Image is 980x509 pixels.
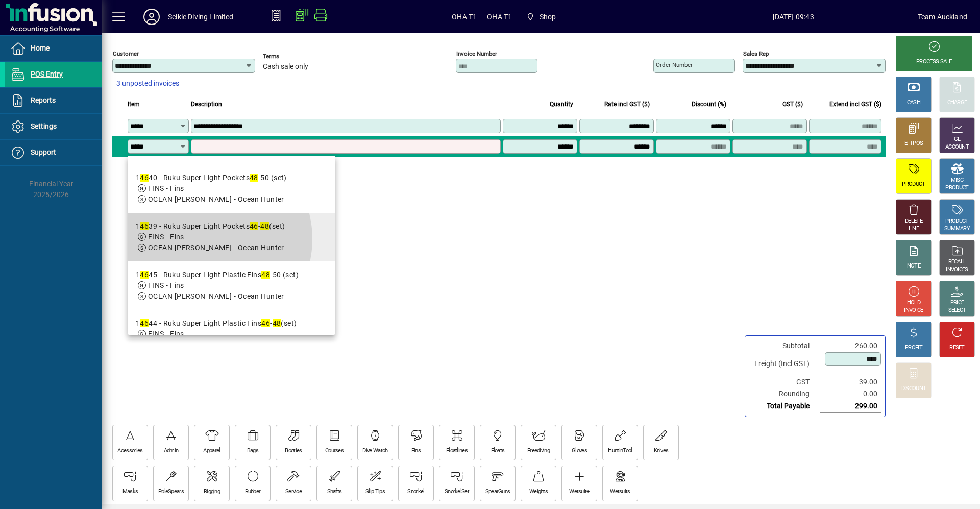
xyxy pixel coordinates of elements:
div: Freediving [527,447,550,455]
div: PRODUCT [902,181,925,188]
div: Team Auckland [918,9,967,25]
div: EFTPOS [904,140,923,148]
mat-option: 14639 - Ruku Super Light Pockets 46-48 (set) [128,213,335,261]
div: DISCOUNT [901,385,926,393]
span: Shop [522,8,560,26]
div: Courses [325,447,344,455]
div: PRICE [950,299,964,307]
mat-label: Sales rep [743,50,769,57]
td: GST [749,376,820,388]
span: FINS - Fins [148,233,184,241]
div: PRODUCT [945,217,968,225]
div: ACCOUNT [945,143,969,151]
span: GST ($) [782,99,803,110]
span: Terms [263,53,324,60]
span: Quantity [550,99,573,110]
td: 299.00 [820,400,881,413]
span: Support [31,148,56,156]
div: Masks [122,488,138,496]
span: OHA T1 [487,9,512,25]
div: 1 45 - Ruku Super Light Plastic Fins -50 (set) [136,270,299,280]
mat-label: Invoice number [456,50,497,57]
div: Fins [411,447,421,455]
span: Item [128,99,140,110]
span: Settings [31,122,57,130]
div: Rubber [245,488,261,496]
div: LINE [909,225,919,233]
mat-option: 14644 - Ruku Super Light Plastic Fins 46-48 (set) [128,310,335,358]
div: Wetsuit+ [569,488,589,496]
div: Weights [529,488,548,496]
span: OCEAN [PERSON_NAME] - Ocean Hunter [148,292,284,300]
em: 46 [140,174,149,182]
div: Booties [285,447,302,455]
div: SUMMARY [944,225,970,233]
mat-label: Order number [656,61,693,68]
div: Rigging [204,488,220,496]
mat-option: 14645 - Ruku Super Light Plastic Fins 48-50 (set) [128,261,335,310]
span: Rate incl GST ($) [604,99,650,110]
td: 0.00 [820,388,881,400]
div: DELETE [905,217,922,225]
div: PROCESS SALE [916,58,952,66]
div: GL [954,136,961,143]
div: Gloves [572,447,587,455]
span: Extend incl GST ($) [829,99,881,110]
td: Rounding [749,388,820,400]
button: 3 unposted invoices [112,75,183,93]
span: POS Entry [31,70,63,78]
span: OCEAN [PERSON_NAME] - Ocean Hunter [148,244,284,252]
div: RECALL [948,258,966,266]
div: Admin [164,447,179,455]
div: RESET [949,344,965,352]
div: Slip Tips [365,488,385,496]
span: Cash sale only [263,63,308,71]
div: INVOICES [946,266,968,274]
div: SELECT [948,307,966,314]
div: HuntinTool [608,447,632,455]
a: Support [5,140,102,165]
a: Settings [5,114,102,139]
div: Acessories [117,447,142,455]
em: 46 [250,222,258,230]
span: OCEAN [PERSON_NAME] - Ocean Hunter [148,195,284,203]
em: 46 [140,319,149,327]
div: MISC [951,177,963,184]
span: 3 unposted invoices [116,78,179,89]
em: 46 [140,222,149,230]
div: Bags [247,447,258,455]
div: Floatlines [446,447,468,455]
em: 48 [261,271,270,279]
span: FINS - Fins [148,330,184,338]
div: HOLD [907,299,920,307]
div: Selkie Diving Limited [168,9,234,25]
a: Reports [5,88,102,113]
div: INVOICE [904,307,923,314]
div: Service [285,488,302,496]
div: Shafts [327,488,342,496]
a: Home [5,36,102,61]
div: CASH [907,99,920,107]
div: SpearGuns [485,488,510,496]
span: FINS - Fins [148,184,184,192]
span: OHA T1 [452,9,477,25]
div: PoleSpears [158,488,184,496]
span: [DATE] 09:43 [669,9,918,25]
div: SnorkelSet [445,488,469,496]
span: Reports [31,96,56,104]
td: 39.00 [820,376,881,388]
div: PROFIT [905,344,922,352]
div: Dive Watch [362,447,387,455]
span: FINS - Fins [148,281,184,289]
td: 260.00 [820,340,881,352]
td: Total Payable [749,400,820,413]
mat-option: 14640 - Ruku Super Light Pockets 48-50 (set) [128,164,335,213]
em: 46 [140,271,149,279]
div: Knives [654,447,669,455]
div: 1 40 - Ruku Super Light Pockets -50 (set) [136,173,287,183]
span: Home [31,44,50,52]
div: Wetsuits [610,488,630,496]
div: 1 39 - Ruku Super Light Pockets - (set) [136,221,285,232]
div: 1 44 - Ruku Super Light Plastic Fins - (set) [136,318,297,329]
td: Freight (Incl GST) [749,352,820,376]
